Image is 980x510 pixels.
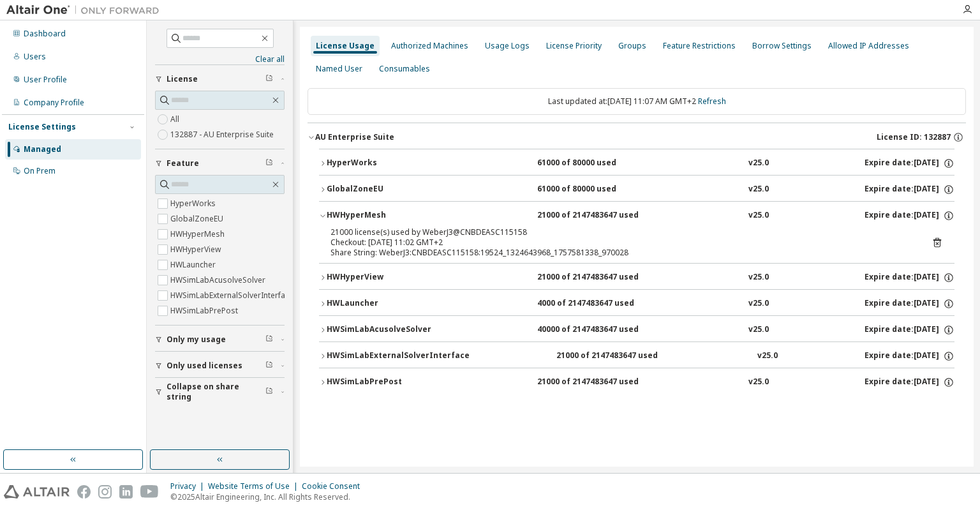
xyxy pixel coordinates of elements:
div: HWSimLabExternalSolverInterface [327,350,470,362]
div: Borrow Settings [752,41,812,51]
div: HWHyperMesh [327,210,442,221]
div: Allowed IP Addresses [828,41,909,51]
div: Checkout: [DATE] 11:02 GMT+2 [330,237,912,248]
button: GlobalZoneEU61000 of 80000 usedv25.0Expire date:[DATE] [319,176,954,204]
div: HWSimLabPrePost [327,377,442,388]
span: License ID: 132887 [877,132,951,142]
div: v25.0 [748,272,769,283]
div: Consumables [379,64,430,74]
div: Expire date: [DATE] [865,324,954,336]
a: Clear all [155,54,285,64]
label: HWSimLabAcusolveSolver [170,273,268,288]
div: HWLauncher [327,298,442,310]
div: 21000 license(s) used by WeberJ3@CNBDEASC115158 [330,227,912,237]
span: Only used licenses [167,361,242,371]
button: HyperWorks61000 of 80000 usedv25.0Expire date:[DATE] [319,149,954,177]
div: HWSimLabAcusolveSolver [327,324,442,336]
button: HWSimLabAcusolveSolver40000 of 2147483647 usedv25.0Expire date:[DATE] [319,316,954,344]
div: v25.0 [748,158,769,169]
span: Clear filter [265,74,273,84]
span: License [167,74,198,84]
div: Named User [316,64,362,74]
button: Only used licenses [155,352,285,380]
div: 21000 of 2147483647 used [537,210,652,221]
div: 21000 of 2147483647 used [537,377,652,388]
div: 21000 of 2147483647 used [537,272,652,283]
div: Expire date: [DATE] [865,350,954,362]
div: Feature Restrictions [663,41,736,51]
div: Groups [618,41,646,51]
img: linkedin.svg [119,485,133,499]
button: HWHyperView21000 of 2147483647 usedv25.0Expire date:[DATE] [319,264,954,292]
div: Dashboard [24,29,66,39]
div: Expire date: [DATE] [865,377,954,388]
img: instagram.svg [98,485,112,499]
div: 21000 of 2147483647 used [556,350,671,362]
button: HWHyperMesh21000 of 2147483647 usedv25.0Expire date:[DATE] [319,202,954,230]
div: v25.0 [748,377,769,388]
img: altair_logo.svg [4,485,70,499]
div: Expire date: [DATE] [865,184,954,195]
button: AU Enterprise SuiteLicense ID: 132887 [308,123,966,151]
button: License [155,65,285,93]
span: Clear filter [265,158,273,169]
div: GlobalZoneEU [327,184,442,195]
span: Feature [167,158,199,169]
div: Company Profile [24,98,84,108]
div: 40000 of 2147483647 used [537,324,652,336]
label: HWSimLabPrePost [170,303,241,319]
button: HWSimLabPrePost21000 of 2147483647 usedv25.0Expire date:[DATE] [319,368,954,396]
div: Last updated at: [DATE] 11:07 AM GMT+2 [308,88,966,115]
span: Collapse on share string [167,382,265,402]
div: v25.0 [757,350,778,362]
a: Refresh [698,96,726,107]
div: 61000 of 80000 used [537,184,652,195]
div: v25.0 [748,298,769,310]
button: Feature [155,149,285,177]
div: Expire date: [DATE] [865,272,954,283]
div: User Profile [24,75,67,85]
label: HWHyperMesh [170,227,227,242]
img: Altair One [6,4,166,17]
span: Clear filter [265,334,273,345]
label: HyperWorks [170,196,218,211]
div: v25.0 [748,324,769,336]
div: HyperWorks [327,158,442,169]
div: Users [24,52,46,62]
div: 4000 of 2147483647 used [537,298,652,310]
button: HWSimLabExternalSolverInterface21000 of 2147483647 usedv25.0Expire date:[DATE] [319,342,954,370]
button: HWLauncher4000 of 2147483647 usedv25.0Expire date:[DATE] [319,290,954,318]
div: Privacy [170,481,208,491]
button: Only my usage [155,326,285,354]
span: Clear filter [265,387,273,397]
label: HWLauncher [170,257,218,273]
label: 132887 - AU Enterprise Suite [170,127,276,142]
button: Collapse on share string [155,378,285,406]
label: All [170,112,182,127]
div: Usage Logs [485,41,530,51]
div: License Settings [8,122,76,132]
div: v25.0 [748,184,769,195]
img: youtube.svg [140,485,159,499]
div: 61000 of 80000 used [537,158,652,169]
div: v25.0 [748,210,769,221]
div: Share String: WeberJ3:CNBDEASC115158:19524_1324643968_1757581338_970028 [330,248,912,258]
div: License Usage [316,41,375,51]
div: Cookie Consent [302,481,367,491]
div: Expire date: [DATE] [865,210,954,221]
div: Expire date: [DATE] [865,298,954,310]
img: facebook.svg [77,485,91,499]
div: On Prem [24,166,56,176]
span: Only my usage [167,334,226,345]
span: Clear filter [265,361,273,371]
div: Website Terms of Use [208,481,302,491]
label: HWHyperView [170,242,223,257]
div: HWHyperView [327,272,442,283]
div: License Priority [546,41,602,51]
div: Authorized Machines [391,41,468,51]
label: GlobalZoneEU [170,211,226,227]
div: AU Enterprise Suite [315,132,394,142]
p: © 2025 Altair Engineering, Inc. All Rights Reserved. [170,491,367,502]
div: Managed [24,144,61,154]
div: Expire date: [DATE] [865,158,954,169]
